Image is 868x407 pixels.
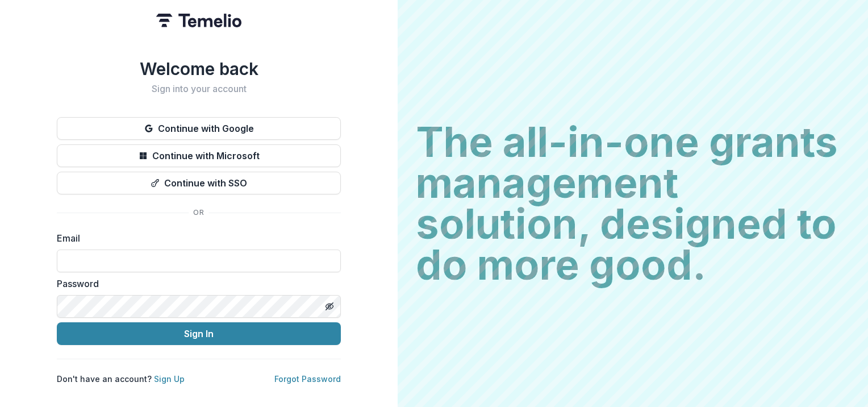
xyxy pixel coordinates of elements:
button: Continue with Microsoft [57,144,341,167]
label: Password [57,277,334,290]
button: Toggle password visibility [320,297,339,315]
h1: Welcome back [57,59,341,79]
button: Continue with Google [57,117,341,140]
h2: Sign into your account [57,84,341,94]
p: Don't have an account? [57,373,185,385]
img: Temelio [156,14,241,27]
button: Sign In [57,322,341,345]
a: Forgot Password [274,374,341,384]
label: Email [57,231,334,245]
a: Sign Up [154,374,185,384]
button: Continue with SSO [57,172,341,194]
